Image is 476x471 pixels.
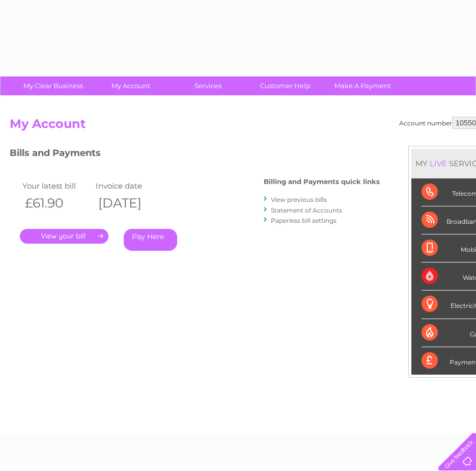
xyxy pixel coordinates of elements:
[321,76,405,95] a: Make A Payment
[243,76,327,95] a: Customer Help
[271,196,327,203] a: View previous bills
[124,229,177,251] a: Pay Here
[166,76,250,95] a: Services
[428,159,449,168] div: LIVE
[11,76,95,95] a: My Clear Business
[271,206,342,214] a: Statement of Accounts
[89,76,173,95] a: My Account
[264,178,380,186] h4: Billing and Payments quick links
[10,146,380,164] h3: Bills and Payments
[20,193,93,214] th: £61.90
[271,217,337,224] a: Paperless bill settings
[20,179,93,193] td: Your latest bill
[20,229,108,244] a: .
[93,179,166,193] td: Invoice date
[93,193,166,214] th: [DATE]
